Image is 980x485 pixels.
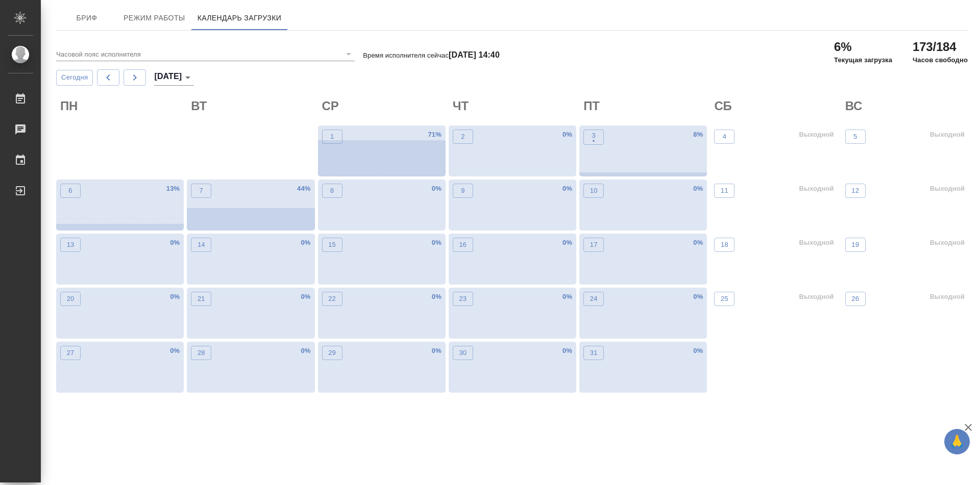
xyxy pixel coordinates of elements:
[592,131,595,141] p: 3
[799,238,834,248] p: Выходной
[61,72,88,84] span: Сегодня
[583,184,604,198] button: 10
[124,12,185,24] span: Режим работы
[583,292,604,306] button: 24
[459,294,467,304] p: 23
[67,294,75,304] p: 20
[453,292,473,306] button: 23
[56,70,93,86] button: Сегодня
[461,186,464,196] p: 9
[693,346,703,356] p: 0 %
[583,346,604,360] button: 31
[459,240,467,250] p: 16
[799,184,834,194] p: Выходной
[154,69,194,86] div: [DATE]
[453,184,473,198] button: 9
[562,238,572,248] p: 0 %
[453,346,473,360] button: 30
[693,238,703,248] p: 0 %
[60,184,81,198] button: 6
[191,238,211,252] button: 14
[714,98,838,114] h2: СБ
[944,429,970,454] button: 🙏
[60,292,81,306] button: 20
[170,346,180,356] p: 0 %
[62,12,111,24] span: Бриф
[166,184,180,194] p: 13 %
[834,39,892,55] h2: 6%
[191,98,314,114] h2: ВТ
[428,130,441,140] p: 71 %
[562,184,572,194] p: 0 %
[328,240,336,250] p: 15
[851,186,859,196] p: 12
[583,98,707,114] h2: ПТ
[590,186,598,196] p: 10
[170,238,180,248] p: 0 %
[198,294,205,304] p: 21
[693,292,703,302] p: 0 %
[198,348,205,358] p: 28
[453,238,473,252] button: 16
[60,238,81,252] button: 13
[562,130,572,140] p: 0 %
[845,98,969,114] h2: ВС
[330,186,334,196] p: 8
[301,346,310,356] p: 0 %
[799,130,834,140] p: Выходной
[363,52,500,59] p: Время исполнителя сейчас
[301,238,310,248] p: 0 %
[913,39,968,55] h2: 173/184
[845,184,866,198] button: 12
[191,292,211,306] button: 21
[845,238,866,252] button: 19
[191,184,211,198] button: 7
[67,348,75,358] p: 27
[453,98,576,114] h2: ЧТ
[714,130,734,144] button: 4
[913,55,968,65] p: Часов свободно
[461,132,464,142] p: 2
[930,238,965,248] p: Выходной
[583,238,604,252] button: 17
[322,98,446,114] h2: СР
[459,348,467,358] p: 30
[328,348,336,358] p: 29
[328,294,336,304] p: 22
[851,294,859,304] p: 26
[799,292,834,302] p: Выходной
[60,98,184,114] h2: ПН
[322,184,342,198] button: 8
[723,132,726,142] p: 4
[721,240,728,250] p: 18
[297,184,310,194] p: 44 %
[845,292,866,306] button: 26
[851,240,859,250] p: 19
[60,346,81,360] button: 27
[67,240,75,250] p: 13
[191,346,211,360] button: 28
[714,238,734,252] button: 18
[721,186,728,196] p: 11
[853,132,857,142] p: 5
[930,292,965,302] p: Выходной
[432,292,442,302] p: 0 %
[198,12,282,24] span: Календарь загрузки
[562,346,572,356] p: 0 %
[845,130,866,144] button: 5
[714,184,734,198] button: 11
[198,240,205,250] p: 14
[330,132,334,142] p: 1
[449,50,500,59] h4: [DATE] 14:40
[693,184,703,194] p: 0 %
[200,186,203,196] p: 7
[693,130,703,140] p: 8 %
[322,130,342,144] button: 1
[453,130,473,144] button: 2
[432,238,442,248] p: 0 %
[930,130,965,140] p: Выходной
[590,240,598,250] p: 17
[68,186,72,196] p: 6
[170,292,180,302] p: 0 %
[834,55,892,65] p: Текущая загрузка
